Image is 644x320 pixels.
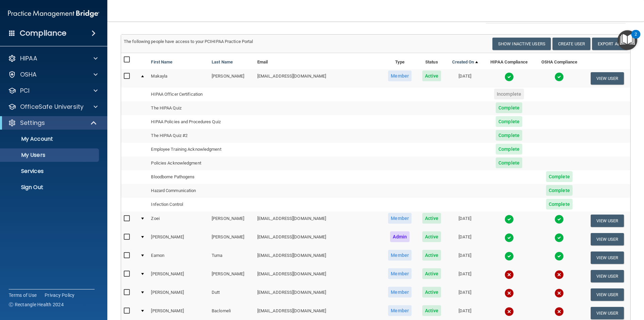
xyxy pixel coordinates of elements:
[388,213,412,224] span: Member
[148,101,254,115] td: The HIPAA Quiz
[8,54,98,62] a: HIPAA
[45,292,75,299] a: Privacy Policy
[148,88,254,101] td: HIPAA Officer Certification
[591,307,624,319] button: View User
[151,58,172,66] a: First Name
[4,168,96,175] p: Services
[148,285,209,304] td: [PERSON_NAME]
[591,252,624,264] button: View User
[546,185,573,196] span: Complete
[148,267,209,285] td: [PERSON_NAME]
[8,103,98,111] a: OfficeSafe University
[148,156,254,170] td: Policies Acknowledgment
[417,53,446,69] th: Status
[496,130,522,141] span: Complete
[504,270,514,279] img: cross.ca9f0e7f.svg
[388,268,412,279] span: Member
[148,69,209,87] td: Makayla
[591,72,624,85] button: View User
[446,230,483,248] td: [DATE]
[452,58,478,66] a: Created On
[554,307,564,316] img: cross.ca9f0e7f.svg
[494,89,524,99] span: Incomplete
[148,212,209,230] td: Zoei
[554,233,564,242] img: tick.e7d51cea.svg
[20,54,37,62] p: HIPAA
[8,7,99,20] img: PMB logo
[8,87,98,95] a: PCI
[148,170,254,184] td: Bloodborne Pathogens
[496,144,522,154] span: Complete
[4,152,96,158] p: My Users
[255,285,383,304] td: [EMAIL_ADDRESS][DOMAIN_NAME]
[484,53,535,69] th: HIPAA Compliance
[209,69,255,87] td: [PERSON_NAME]
[496,157,522,168] span: Complete
[422,287,441,298] span: Active
[388,71,412,81] span: Member
[148,143,254,156] td: Employee Training Acknowledgment
[504,252,514,261] img: tick.e7d51cea.svg
[554,252,564,261] img: tick.e7d51cea.svg
[492,38,551,50] button: Show Inactive Users
[212,58,233,66] a: Last Name
[4,184,96,191] p: Sign Out
[388,287,412,298] span: Member
[504,288,514,298] img: cross.ca9f0e7f.svg
[148,184,254,198] td: Hazard Communication
[148,248,209,267] td: Eamon
[148,198,254,212] td: Infection Control
[148,230,209,248] td: [PERSON_NAME]
[554,288,564,298] img: cross.ca9f0e7f.svg
[504,215,514,224] img: tick.e7d51cea.svg
[4,136,96,142] p: My Account
[546,199,573,210] span: Complete
[496,102,522,113] span: Complete
[496,116,522,127] span: Complete
[422,231,441,242] span: Active
[209,230,255,248] td: [PERSON_NAME]
[546,171,573,182] span: Complete
[534,53,584,69] th: OSHA Compliance
[422,71,441,81] span: Active
[504,72,514,82] img: tick.e7d51cea.svg
[255,69,383,87] td: [EMAIL_ADDRESS][DOMAIN_NAME]
[390,231,410,242] span: Admin
[388,250,412,261] span: Member
[20,87,30,95] p: PCI
[422,213,441,224] span: Active
[209,285,255,304] td: Dutt
[591,270,624,282] button: View User
[635,34,637,43] div: 2
[9,301,64,308] span: Ⓒ Rectangle Health 2024
[209,212,255,230] td: [PERSON_NAME]
[255,53,383,69] th: Email
[148,129,254,143] td: The HIPAA Quiz #2
[446,285,483,304] td: [DATE]
[124,39,253,44] span: The following people have access to your PCIHIPAA Practice Portal
[446,69,483,87] td: [DATE]
[20,119,45,127] p: Settings
[209,248,255,267] td: Turna
[504,233,514,242] img: tick.e7d51cea.svg
[9,292,37,299] a: Terms of Use
[383,53,417,69] th: Type
[422,305,441,316] span: Active
[255,212,383,230] td: [EMAIL_ADDRESS][DOMAIN_NAME]
[446,248,483,267] td: [DATE]
[554,270,564,279] img: cross.ca9f0e7f.svg
[20,71,37,79] p: OSHA
[20,29,66,38] h4: Compliance
[148,115,254,129] td: HIPAA Policies and Procedures Quiz
[446,212,483,230] td: [DATE]
[20,103,84,111] p: OfficeSafe University
[618,30,637,50] button: Open Resource Center, 2 new notifications
[592,38,628,50] a: Export All
[422,268,441,279] span: Active
[8,71,98,79] a: OSHA
[8,119,97,127] a: Settings
[552,38,590,50] button: Create User
[255,248,383,267] td: [EMAIL_ADDRESS][DOMAIN_NAME]
[388,305,412,316] span: Member
[446,267,483,285] td: [DATE]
